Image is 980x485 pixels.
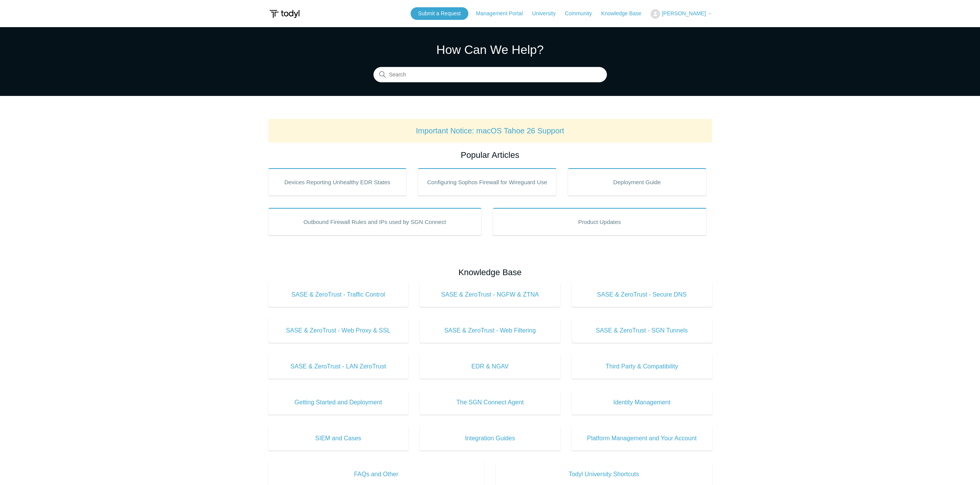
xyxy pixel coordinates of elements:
[373,41,607,59] h1: How Can We Help?
[416,127,564,135] a: Important Notice: macOS Tahoe 26 Support
[268,354,409,379] a: SASE & ZeroTrust - LAN ZeroTrust
[268,266,712,279] h2: Knowledge Base
[651,9,712,19] button: [PERSON_NAME]
[268,282,409,307] a: SASE & ZeroTrust - Traffic Control
[568,168,706,196] a: Deployment Guide
[493,208,706,235] a: Product Updates
[420,282,560,307] a: SASE & ZeroTrust - NGFW & ZTNA
[601,10,649,18] a: Knowledge Base
[476,10,530,18] a: Management Portal
[583,290,701,299] span: SASE & ZeroTrust - Secure DNS
[268,208,482,235] a: Outbound Firewall Rules and IPs used by SGN Connect
[532,10,563,18] a: University
[411,7,468,20] a: Submit a Request
[420,426,560,451] a: Integration Guides
[373,67,607,83] input: Search
[420,354,560,379] a: EDR & NGAV
[268,426,409,451] a: SIEM and Cases
[565,10,600,18] a: Community
[572,390,712,415] a: Identity Management
[280,362,397,371] span: SASE & ZeroTrust - LAN ZeroTrust
[280,326,397,335] span: SASE & ZeroTrust - Web Proxy & SSL
[268,390,409,415] a: Getting Started and Deployment
[572,282,712,307] a: SASE & ZeroTrust - Secure DNS
[431,434,549,443] span: Integration Guides
[268,168,407,196] a: Devices Reporting Unhealthy EDR States
[507,470,701,479] span: Todyl University Shortcuts
[268,149,712,161] h2: Popular Articles
[280,434,397,443] span: SIEM and Cases
[418,168,556,196] a: Configuring Sophos Firewall for Wireguard Use
[268,318,409,343] a: SASE & ZeroTrust - Web Proxy & SSL
[572,354,712,379] a: Third Party & Compatibility
[268,7,301,21] img: Todyl Support Center Help Center home page
[420,390,560,415] a: The SGN Connect Agent
[572,318,712,343] a: SASE & ZeroTrust - SGN Tunnels
[431,290,549,299] span: SASE & ZeroTrust - NGFW & ZTNA
[572,426,712,451] a: Platform Management and Your Account
[431,326,549,335] span: SASE & ZeroTrust - Web Filtering
[662,10,706,16] span: [PERSON_NAME]
[431,362,549,371] span: EDR & NGAV
[280,290,397,299] span: SASE & ZeroTrust - Traffic Control
[280,398,397,407] span: Getting Started and Deployment
[420,318,560,343] a: SASE & ZeroTrust - Web Filtering
[583,326,701,335] span: SASE & ZeroTrust - SGN Tunnels
[583,362,701,371] span: Third Party & Compatibility
[280,470,473,479] span: FAQs and Other
[583,398,701,407] span: Identity Management
[431,398,549,407] span: The SGN Connect Agent
[583,434,701,443] span: Platform Management and Your Account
